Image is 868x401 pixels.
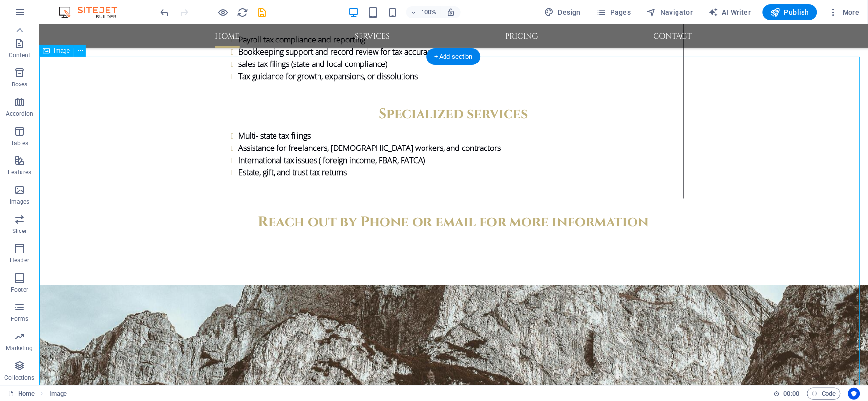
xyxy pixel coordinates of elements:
[812,388,836,400] span: Code
[791,390,792,397] span: :
[49,388,67,400] nav: breadcrumb
[446,8,455,17] i: On resize automatically adjust zoom level to fit chosen device.
[10,198,30,206] p: Images
[421,6,437,18] h6: 100%
[541,4,585,20] button: Design
[8,169,31,176] p: Features
[763,4,817,20] button: Publish
[807,388,841,400] button: Code
[825,4,864,20] button: More
[159,7,170,18] i: Undo: Change image as headline (Ctrl+Z)
[647,7,693,17] span: Navigator
[596,7,631,17] span: Pages
[705,4,755,20] button: AI Writer
[11,315,28,323] p: Forms
[643,4,697,20] button: Navigator
[8,388,35,400] a: Click to cancel selection. Double-click to open Pages
[49,388,67,400] span: Click to select. Double-click to edit
[217,6,229,18] button: Click here to leave preview mode and continue editing
[848,388,860,400] button: Usercentrics
[545,7,581,17] span: Design
[829,7,860,17] span: More
[6,110,33,118] p: Accordion
[237,6,249,18] button: reload
[11,139,28,147] p: Tables
[709,7,751,17] span: AI Writer
[784,388,799,400] span: 00 00
[10,256,29,264] p: Header
[237,7,249,18] i: Reload page
[541,4,585,20] div: Design (Ctrl+Alt+Y)
[54,48,70,54] span: Image
[774,388,800,400] h6: Session time
[12,81,28,88] p: Boxes
[56,6,129,18] img: Editor Logo
[4,374,34,381] p: Collections
[771,7,809,17] span: Publish
[426,48,481,65] div: + Add section
[257,7,268,18] i: Save (Ctrl+S)
[9,51,30,59] p: Content
[6,344,33,352] p: Marketing
[256,6,268,18] button: save
[12,227,27,235] p: Slider
[159,6,170,18] button: undo
[406,6,441,18] button: 100%
[593,4,635,20] button: Pages
[11,286,28,294] p: Footer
